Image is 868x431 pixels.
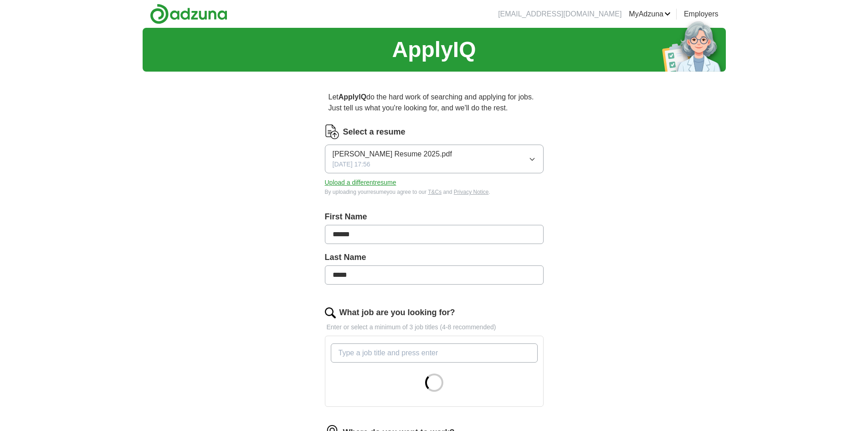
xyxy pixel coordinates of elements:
p: Enter or select a minimum of 3 job titles (4-8 recommended) [325,322,544,332]
div: By uploading your resume you agree to our and . [325,188,544,196]
p: Let do the hard work of searching and applying for jobs. Just tell us what you're looking for, an... [325,88,544,117]
img: CV Icon [325,125,339,139]
h1: ApplyIQ [392,33,476,66]
label: What job are you looking for? [339,306,455,319]
li: [EMAIL_ADDRESS][DOMAIN_NAME] [498,9,621,20]
label: Last Name [325,251,544,264]
span: [PERSON_NAME] Resume 2025.pdf [333,149,452,160]
strong: ApplyIQ [339,93,366,101]
a: T&Cs [428,189,442,195]
a: Employers [684,9,719,20]
label: First Name [325,211,544,223]
a: Privacy Notice [454,189,489,195]
button: Upload a differentresume [325,178,396,187]
label: Select a resume [343,126,406,138]
button: [PERSON_NAME] Resume 2025.pdf[DATE] 17:56 [325,145,544,173]
span: [DATE] 17:56 [333,160,370,169]
img: Adzuna logo [150,4,227,24]
a: MyAdzuna [629,9,671,20]
img: search.png [325,307,336,318]
input: Type a job title and press enter [331,343,538,363]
